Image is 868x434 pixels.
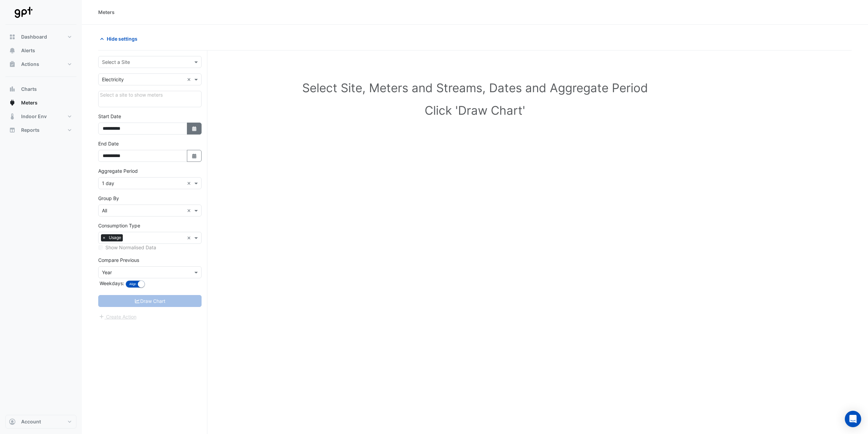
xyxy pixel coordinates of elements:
button: Meters [5,96,76,110]
button: Indoor Env [5,110,76,123]
label: Compare Previous [98,256,139,264]
div: Click Update or Cancel in Details panel [98,91,202,107]
span: Charts [21,86,37,93]
app-icon: Meters [9,99,16,106]
label: Start Date [98,113,121,120]
app-icon: Reports [9,127,16,134]
button: Dashboard [5,30,76,44]
button: Actions [5,57,76,71]
app-icon: Dashboard [9,33,16,40]
label: Show Normalised Data [105,244,156,251]
label: Consumption Type [98,222,140,229]
label: Aggregate Period [98,167,138,174]
label: Weekdays: [98,280,124,287]
span: Account [21,418,41,425]
app-escalated-ticket-create-button: Please correct errors first [98,313,137,319]
button: Reports [5,123,76,137]
button: Alerts [5,44,76,57]
app-icon: Actions [9,61,16,68]
label: Group By [98,195,119,202]
span: Clear [187,180,193,187]
span: Hide settings [107,35,137,42]
span: × [101,234,107,241]
div: Open Intercom Messenger [845,411,861,427]
fa-icon: Select Date [191,126,197,131]
h1: Select Site, Meters and Streams, Dates and Aggregate Period [109,81,841,95]
span: Clear [187,234,193,241]
button: Account [5,415,76,429]
span: Usage [107,234,123,241]
button: Hide settings [98,33,142,45]
label: End Date [98,140,119,147]
span: Actions [21,61,39,68]
img: Company Logo [8,5,39,19]
span: Clear [187,207,193,214]
span: Clear [187,76,193,83]
h1: Click 'Draw Chart' [109,103,841,117]
fa-icon: Select Date [191,153,197,159]
span: Alerts [21,47,35,54]
span: Dashboard [21,33,47,40]
span: Indoor Env [21,113,47,120]
app-icon: Indoor Env [9,113,16,120]
app-icon: Charts [9,86,16,93]
button: Charts [5,82,76,96]
div: Select meters or streams to enable normalisation [98,244,202,251]
span: Reports [21,127,40,134]
span: Meters [21,99,38,106]
app-icon: Alerts [9,47,16,54]
div: Meters [98,9,115,16]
